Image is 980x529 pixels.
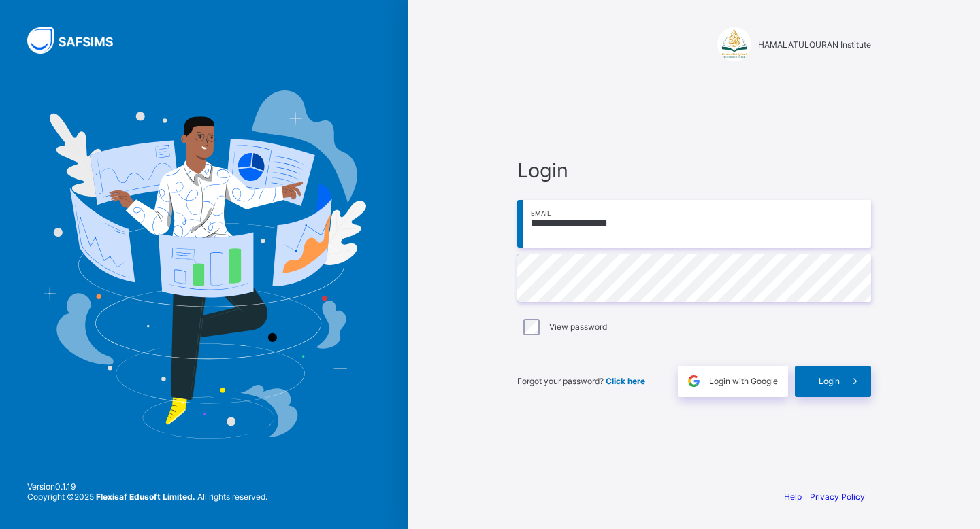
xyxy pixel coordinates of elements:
[517,158,871,182] span: Login
[42,90,366,439] img: Hero Image
[96,492,195,502] strong: Flexisaf Edusoft Limited.
[27,27,129,54] img: SAFSIMS Logo
[810,492,865,502] a: Privacy Policy
[606,376,645,386] a: Click here
[549,322,607,332] label: View password
[819,376,840,386] span: Login
[784,492,802,502] a: Help
[686,373,702,389] img: google.396cfc9801f0270233282035f929180a.svg
[27,492,267,502] span: Copyright © 2025 All rights reserved.
[758,39,871,50] span: HAMALATULQURAN Institute
[517,376,645,386] span: Forgot your password?
[27,481,267,492] span: Version 0.1.19
[709,376,778,386] span: Login with Google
